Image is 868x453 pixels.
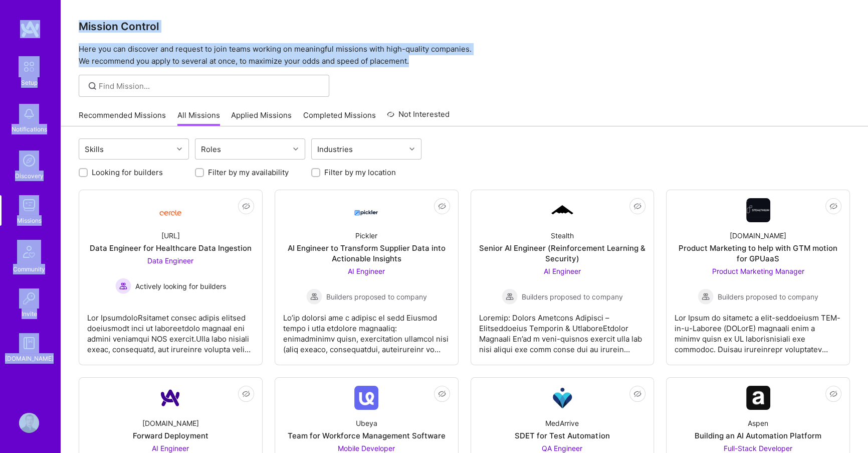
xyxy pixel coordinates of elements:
img: Builders proposed to company [306,288,322,305]
div: SDET for Test Automation [515,430,609,441]
div: Building an AI Automation Platform [695,430,821,441]
a: Recommended Missions [79,110,166,126]
div: Invite [22,309,37,319]
div: Product Marketing to help with GTM motion for GPUaaS [675,243,841,264]
div: Discovery [15,171,44,181]
span: Data Engineer [147,256,193,265]
div: Lor Ipsum do sitametc a elit-seddoeiusm TEM-in-u-Laboree (DOLorE) magnaali enim a minimv quisn ex... [675,305,841,355]
img: Company Logo [354,201,378,219]
div: Ubeya [356,418,377,428]
div: Team for Workforce Management Software [288,430,446,441]
span: Builders proposed to company [718,291,818,302]
label: Filter by my availability [208,167,289,178]
img: Builders proposed to company [502,288,518,305]
img: logo [20,20,40,38]
i: icon EyeClosed [242,202,250,210]
i: icon EyeClosed [633,390,641,398]
img: Builders proposed to company [698,288,714,305]
span: Product Marketing Manager [712,267,804,275]
a: Not Interested [387,108,450,126]
a: Company Logo[DOMAIN_NAME]Product Marketing to help with GTM motion for GPUaaSProduct Marketing Ma... [675,198,841,357]
div: Industries [315,142,355,157]
img: bell [19,104,39,124]
span: Full-Stack Developer [724,444,792,452]
span: QA Engineer [542,444,582,452]
img: Community [17,240,41,264]
img: Company Logo [158,386,182,410]
div: Skills [82,142,106,157]
div: AI Engineer to Transform Supplier Data into Actionable Insights [283,243,450,264]
img: Company Logo [746,386,770,410]
div: [URL] [161,230,180,241]
img: Company Logo [550,204,574,217]
div: MedArrive [545,418,579,428]
span: Builders proposed to company [522,291,622,302]
i: icon EyeClosed [242,390,250,398]
div: Setup [21,77,38,88]
label: Looking for builders [92,167,163,178]
span: AI Engineer [348,267,385,275]
i: icon Chevron [293,146,298,152]
div: [DOMAIN_NAME] [142,418,199,428]
div: Notifications [12,124,47,134]
input: Find Mission... [99,81,322,91]
div: Senior AI Engineer (Reinforcement Learning & Security) [479,243,646,264]
i: icon EyeClosed [438,390,446,398]
img: Company Logo [550,386,574,410]
a: Applied Missions [231,110,292,126]
div: Aspen [748,418,768,428]
div: Missions [17,215,42,226]
i: icon EyeClosed [829,202,837,210]
i: icon EyeClosed [633,202,641,210]
a: Company Logo[URL]Data Engineer for Healthcare Data IngestionData Engineer Actively looking for bu... [87,198,254,357]
span: Mobile Developer [338,444,395,452]
i: icon Chevron [409,146,414,152]
div: Lo’ip dolorsi ame c adipisc el sedd Eiusmod tempo i utla etdolore magnaaliq: enimadminimv quisn, ... [283,305,450,355]
span: AI Engineer [544,267,581,275]
img: discovery [19,150,39,171]
img: teamwork [19,195,39,215]
div: Lor IpsumdoloRsitamet consec adipis elitsed doeiusmodt inci ut laboreetdolo magnaal eni admini ve... [87,305,254,355]
span: AI Engineer [152,444,189,452]
div: Forward Deployment [133,430,208,441]
div: Roles [198,142,224,157]
img: Company Logo [158,202,182,219]
a: User Avatar [17,413,42,433]
a: Company LogoPicklerAI Engineer to Transform Supplier Data into Actionable InsightsAI Engineer Bui... [283,198,450,357]
img: Invite [19,288,39,309]
div: [DOMAIN_NAME] [5,353,54,364]
span: Builders proposed to company [326,291,427,302]
img: setup [19,56,40,77]
div: Pickler [355,230,377,241]
i: icon EyeClosed [829,390,837,398]
div: Loremip: Dolors Ametcons Adipisci – Elitseddoeius Temporin & UtlaboreEtdolor Magnaali En’ad m ven... [479,305,646,355]
p: Here you can discover and request to join teams working on meaningful missions with high-quality ... [79,43,850,67]
img: Company Logo [354,386,378,410]
label: Filter by my location [324,167,396,178]
a: All Missions [177,110,220,126]
img: guide book [19,333,39,353]
div: [DOMAIN_NAME] [730,230,786,241]
a: Completed Missions [303,110,376,126]
div: Community [13,264,45,274]
img: Company Logo [746,198,770,222]
img: Actively looking for builders [115,278,131,294]
i: icon SearchGrey [87,80,98,92]
h3: Mission Control [79,20,850,33]
div: Data Engineer for Healthcare Data Ingestion [90,243,252,253]
img: User Avatar [19,413,39,433]
a: Company LogoStealthSenior AI Engineer (Reinforcement Learning & Security)AI Engineer Builders pro... [479,198,646,357]
i: icon EyeClosed [438,202,446,210]
div: Stealth [551,230,574,241]
i: icon Chevron [177,146,182,152]
span: Actively looking for builders [135,281,226,291]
